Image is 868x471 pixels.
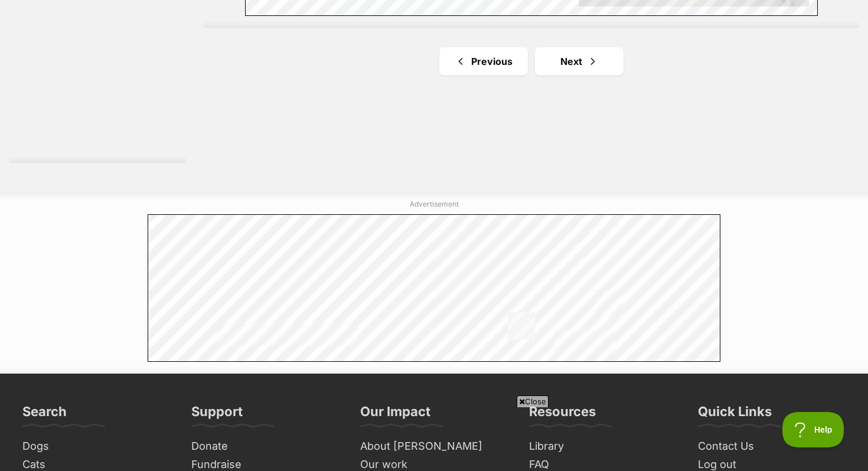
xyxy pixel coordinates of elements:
[782,412,844,447] iframe: Help Scout Beacon - Open
[22,403,67,427] h3: Search
[439,47,528,76] a: Previous page
[693,437,850,456] a: Contact Us
[698,403,772,427] h3: Quick Links
[18,437,175,456] a: Dogs
[148,412,720,465] iframe: Advertisement
[535,47,624,76] a: Next page
[360,403,430,427] h3: Our Impact
[529,403,596,427] h3: Resources
[191,403,243,427] h3: Support
[204,47,859,76] nav: Pagination
[517,395,549,407] span: Close
[148,214,720,362] iframe: Advertisement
